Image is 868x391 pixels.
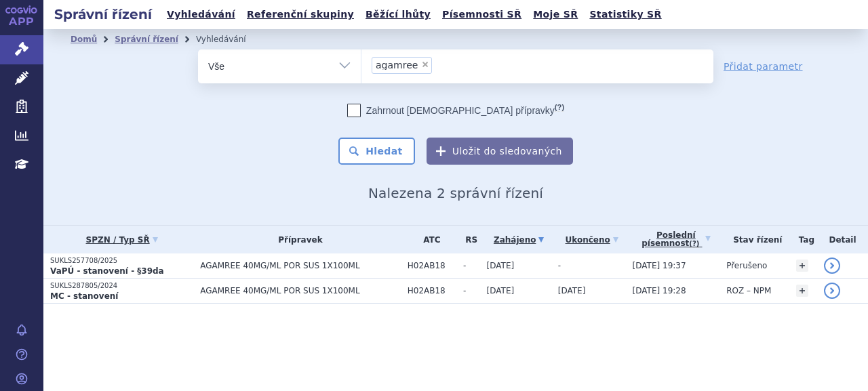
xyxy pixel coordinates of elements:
[193,226,401,253] th: Přípravek
[50,230,193,249] a: SPZN / Typ SŘ
[376,60,418,70] span: agamree
[824,258,840,274] a: detail
[463,261,480,270] span: -
[115,35,178,44] a: Správní řízení
[817,226,868,253] th: Detail
[726,261,767,270] span: Přerušeno
[243,5,358,24] a: Referenční skupiny
[401,226,456,253] th: ATC
[71,35,97,44] a: Domů
[438,5,526,24] a: Písemnosti SŘ
[558,286,586,295] span: [DATE]
[585,5,665,24] a: Statistiky SŘ
[824,283,840,299] a: detail
[436,56,443,73] input: agamree
[456,226,480,253] th: RS
[487,286,515,295] span: [DATE]
[789,226,817,253] th: Tag
[163,5,239,24] a: Vyhledávání
[50,256,193,266] p: SUKLS257708/2025
[689,240,699,248] abbr: (?)
[719,226,789,253] th: Stav řízení
[555,103,564,112] abbr: (?)
[633,261,686,270] span: [DATE] 19:37
[487,261,515,270] span: [DATE]
[408,261,456,270] span: H02AB18
[633,226,720,253] a: Poslednípísemnost(?)
[487,230,551,249] a: Zahájeno
[200,261,401,270] span: AGAMREE 40MG/ML POR SUS 1X100ML
[558,261,561,270] span: -
[338,138,415,165] button: Hledat
[558,230,626,249] a: Ukončeno
[529,5,582,24] a: Moje SŘ
[43,5,163,24] h2: Správní řízení
[633,286,686,295] span: [DATE] 19:28
[408,286,456,295] span: H02AB18
[200,286,401,295] span: AGAMREE 40MG/ML POR SUS 1X100ML
[427,138,573,165] button: Uložit do sledovaných
[724,60,803,73] a: Přidat parametr
[796,260,808,272] a: +
[50,266,164,276] strong: VaPÚ - stanovení - §39da
[347,104,564,117] label: Zahrnout [DEMOGRAPHIC_DATA] přípravky
[361,5,435,24] a: Běžící lhůty
[463,286,480,295] span: -
[726,286,771,295] span: ROZ – NPM
[50,281,193,291] p: SUKLS287805/2024
[368,185,543,201] span: Nalezena 2 správní řízení
[50,291,118,301] strong: MC - stanovení
[196,29,264,49] li: Vyhledávání
[796,285,808,297] a: +
[421,60,429,68] span: ×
